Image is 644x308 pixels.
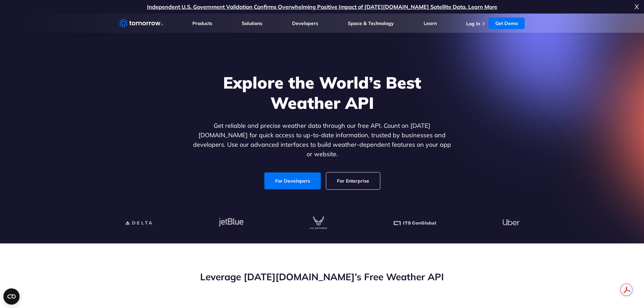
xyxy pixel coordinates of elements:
a: Learn [424,20,437,26]
a: Log In [466,21,480,27]
a: Products [192,20,212,26]
a: For Enterprise [326,172,380,189]
a: For Developers [264,172,321,189]
h1: Explore the World’s Best Weather API [192,72,453,113]
p: Get reliable and precise weather data through our free API. Count on [DATE][DOMAIN_NAME] for quic... [192,121,453,159]
h2: Leverage [DATE][DOMAIN_NAME]’s Free Weather API [119,270,525,283]
a: Developers [292,20,318,26]
a: Space & Technology [348,20,394,26]
a: Independent U.S. Government Validation Confirms Overwhelming Positive Impact of [DATE][DOMAIN_NAM... [147,3,497,10]
a: Get Demo [488,18,525,29]
a: Home link [119,18,163,28]
a: Solutions [242,20,262,26]
button: Open CMP widget [3,288,20,305]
